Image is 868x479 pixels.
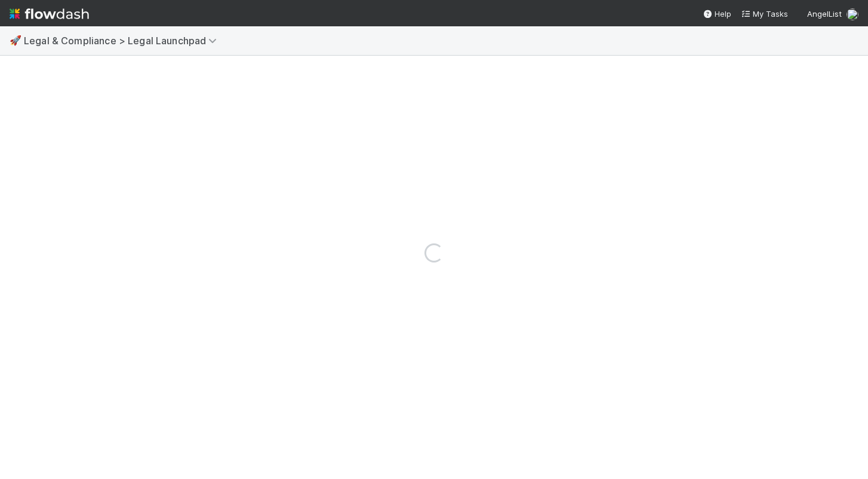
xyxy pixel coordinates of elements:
[703,8,731,20] div: Help
[741,9,788,19] span: My Tasks
[807,9,842,19] span: AngelList
[847,8,858,20] img: avatar_d1f4bd1b-0b26-4d9b-b8ad-69b413583d95.png
[10,4,89,24] img: logo-inverted-e16ddd16eac7371096b0.svg
[741,8,788,20] a: My Tasks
